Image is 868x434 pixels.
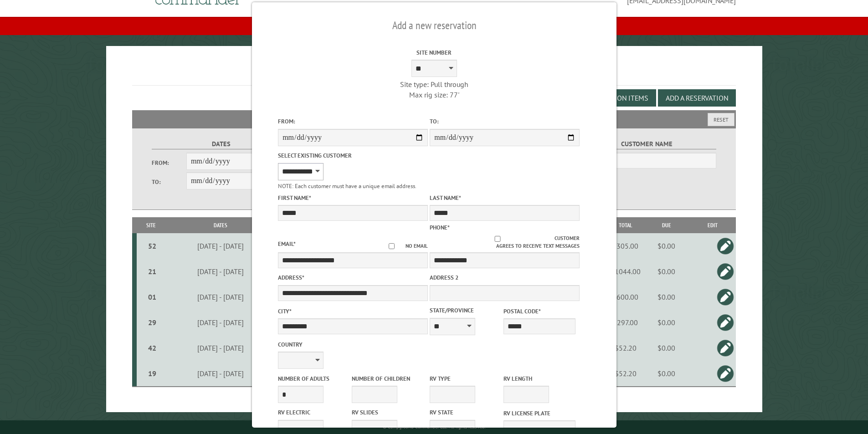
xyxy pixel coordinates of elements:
h2: Filters [132,110,736,128]
label: Customer Name [577,139,716,149]
div: Site type: Pull through [359,79,509,89]
label: RV State [430,408,502,417]
label: Last Name [430,194,580,202]
label: Address 2 [430,273,580,282]
small: NOTE: Each customer must have a unique email address. [278,182,416,190]
div: [DATE] - [DATE] [167,241,273,250]
button: Add a Reservation [658,89,736,107]
label: Number of Adults [278,374,350,383]
input: Customer agrees to receive text messages [440,236,555,242]
div: 52 [140,241,164,250]
label: Site Number [359,48,509,57]
td: $0.00 [644,259,689,284]
div: 01 [140,292,164,301]
input: No email [378,243,406,249]
label: Phone [430,224,450,231]
div: [DATE] - [DATE] [167,369,273,378]
label: To: [430,117,580,126]
label: State/Province [430,306,502,315]
label: Country [278,340,428,349]
label: To: [152,178,186,186]
div: 42 [140,343,164,352]
td: $0.00 [644,310,689,335]
h1: Reservations [132,61,736,86]
label: City [278,307,428,316]
small: © Campground Commander LLC. All rights reserved. [383,424,486,430]
td: $0.00 [644,284,689,310]
label: From: [152,158,186,167]
td: $0.00 [644,233,689,259]
div: 21 [140,267,164,276]
label: Customer agrees to receive text messages [430,235,580,250]
td: $1044.00 [607,259,644,284]
button: Edit Add-on Items [578,89,656,107]
label: Select existing customer [278,151,428,160]
th: Total [607,217,644,233]
th: Edit [689,217,736,233]
th: Due [644,217,689,233]
h2: Add a new reservation [278,17,591,34]
div: 29 [140,318,164,327]
label: RV License Plate [503,409,575,418]
label: RV Electric [278,408,350,417]
th: Dates [166,217,275,233]
label: RV Type [430,374,502,383]
label: From: [278,117,428,126]
div: [DATE] - [DATE] [167,343,273,352]
div: [DATE] - [DATE] [167,267,273,276]
td: $52.20 [607,335,644,361]
label: RV Length [503,374,575,383]
button: Reset [708,113,734,126]
th: Site [137,217,166,233]
label: Postal Code [503,307,575,316]
label: Number of Children [352,374,424,383]
label: RV Slides [352,408,424,417]
label: First Name [278,194,428,202]
label: Email [278,240,296,248]
label: No email [378,242,428,250]
div: [DATE] - [DATE] [167,318,273,327]
label: Address [278,273,428,282]
td: $0.00 [644,361,689,387]
div: [DATE] - [DATE] [167,292,273,301]
td: $0.00 [644,335,689,361]
td: $297.00 [607,310,644,335]
label: Dates [152,139,291,149]
td: $600.00 [607,284,644,310]
div: Max rig size: 77' [359,90,509,100]
td: $305.00 [607,233,644,259]
td: $52.20 [607,361,644,387]
div: 19 [140,369,164,378]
